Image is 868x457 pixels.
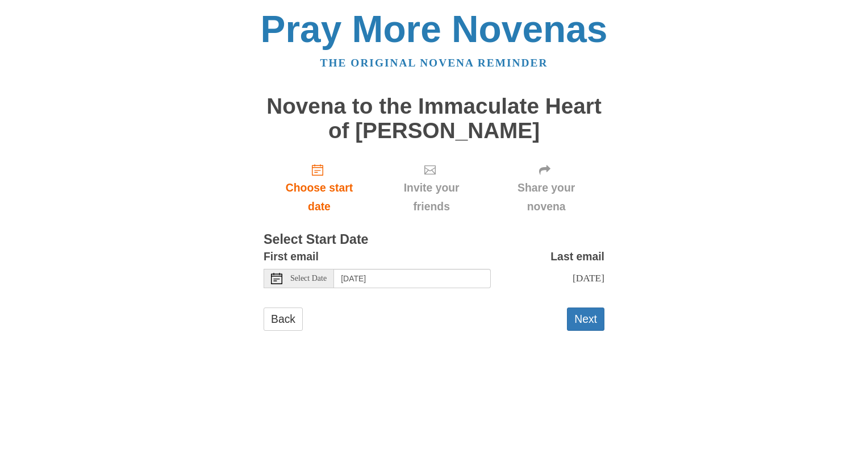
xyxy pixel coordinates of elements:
[264,308,303,331] a: Back
[290,275,327,282] span: Select Date
[264,247,319,266] label: First email
[567,308,604,331] button: Next
[264,154,375,222] a: Choose start date
[550,247,604,266] label: Last email
[499,178,593,216] span: Share your novena
[375,154,488,222] div: Click "Next" to confirm your start date first.
[320,57,548,69] a: The original novena reminder
[264,94,604,143] h1: Novena to the Immaculate Heart of [PERSON_NAME]
[573,272,604,284] span: [DATE]
[488,154,604,222] div: Click "Next" to confirm your start date first.
[264,232,604,247] h3: Select Start Date
[275,178,364,216] span: Choose start date
[261,8,608,50] a: Pray More Novenas
[386,178,477,216] span: Invite your friends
